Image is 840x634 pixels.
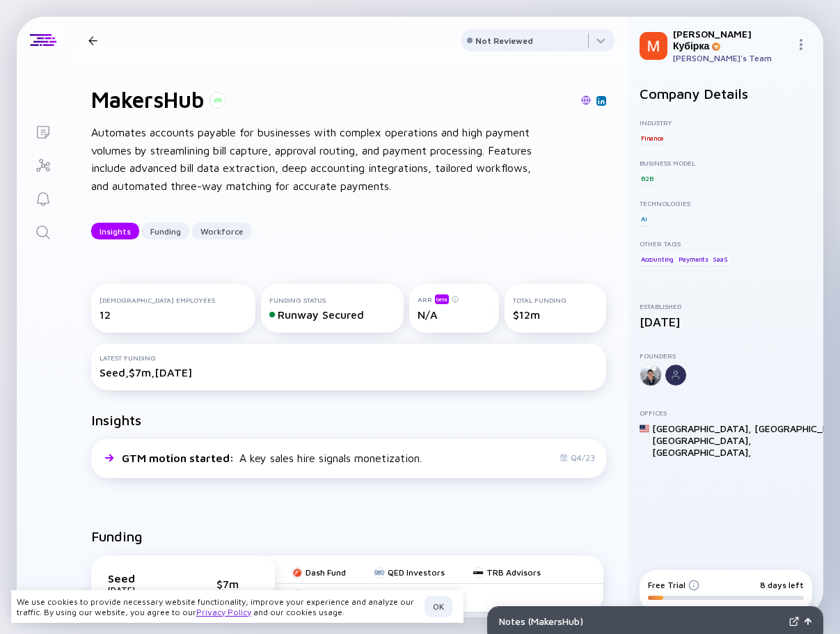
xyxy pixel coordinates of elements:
div: Total Funding [513,296,599,304]
a: Privacy Policy [196,607,251,617]
div: 12 [100,308,247,321]
div: [DATE] [640,315,812,329]
button: Workforce [192,223,252,239]
div: $7m [216,578,258,590]
a: Investor Map [17,148,69,181]
div: Seed, $7m, [DATE] [100,366,598,379]
div: [DEMOGRAPHIC_DATA] Employees [100,296,247,304]
button: Insights [91,223,139,239]
div: Runway Secured [269,308,396,321]
a: QED Investors [374,567,445,578]
div: Notes ( MakersHub ) [499,615,784,627]
div: TTV Capital [306,589,354,600]
div: $12m [513,308,599,321]
a: TTV Capital [292,589,354,600]
div: We use cookies to provide necessary website functionality, improve your experience and analyze ou... [17,596,419,617]
h1: MakersHub [91,86,204,113]
div: Technologies [640,199,812,207]
div: ARR [418,294,491,304]
div: Founders [640,351,812,360]
a: Lists [17,114,69,148]
div: Accounting [640,252,675,266]
div: AI [640,212,649,225]
img: MakersHub Website [581,95,591,105]
div: [PERSON_NAME]'s Team [673,53,790,63]
div: Not Reviewed [475,35,533,46]
img: Expand Notes [789,617,799,626]
button: Funding [142,223,189,239]
div: N/A [418,308,491,321]
div: Q4/23 [560,452,595,463]
div: [GEOGRAPHIC_DATA], [GEOGRAPHIC_DATA], [GEOGRAPHIC_DATA] , [652,422,752,458]
div: 8 days left [760,580,804,590]
img: Open Notes [805,618,811,625]
div: Funding Status [269,296,396,304]
div: Finance [640,131,665,145]
div: Automates accounts payable for businesses with complex operations and high payment volumes by str... [91,124,537,195]
div: SaaS [711,252,729,266]
div: beta [435,294,449,304]
div: Funding [142,221,189,242]
div: [PERSON_NAME] Кубірка [673,28,790,51]
div: Offices [640,409,812,417]
div: TRB Advisors [486,567,541,578]
img: United States Flag [640,424,649,434]
div: Seed [108,572,177,585]
div: Insights [91,221,139,242]
div: QED Investors [388,567,445,578]
span: GTM motion started : [122,452,237,464]
img: Микола Profile Picture [640,32,667,60]
button: OK [425,596,452,617]
img: Menu [795,39,807,50]
a: Dash Fund [292,567,346,578]
div: Dash Fund [306,567,346,578]
div: A key sales hire signals monetization. [122,452,422,464]
div: B2B [640,171,654,185]
h2: Funding [91,528,143,544]
div: Other Tags [640,239,812,248]
a: Search [17,214,69,248]
a: TRB Advisors [473,567,541,578]
a: Reminders [17,181,69,214]
h2: Insights [91,412,141,428]
div: [DATE] [108,585,177,595]
div: Workforce [192,221,252,242]
div: Payments [677,252,710,266]
div: Established [640,302,812,310]
div: Free Trial [648,580,699,590]
div: Business Model [640,159,812,167]
div: Latest Funding [100,354,598,362]
img: MakersHub Linkedin Page [598,97,605,104]
div: Industry [640,118,812,127]
h2: Company Details [640,86,812,102]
